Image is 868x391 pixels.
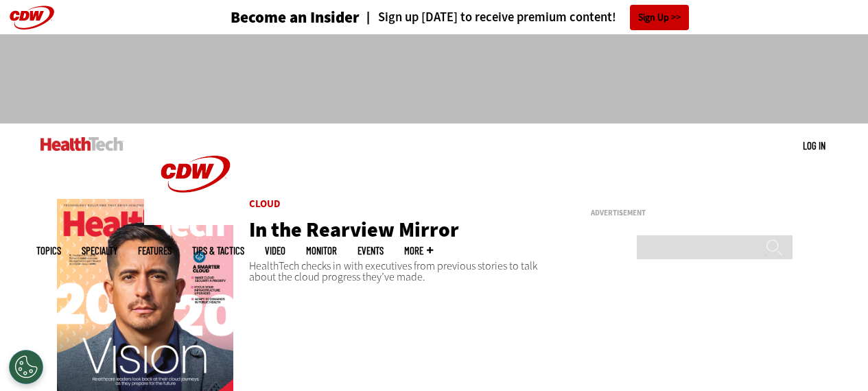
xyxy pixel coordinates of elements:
span: More [404,246,433,256]
a: Tips & Tactics [192,246,244,256]
img: Home [40,137,124,151]
div: User menu [803,139,825,153]
button: Open Preferences [9,350,43,384]
a: Sign Up [630,5,689,30]
div: Cookies Settings [9,350,43,384]
a: MonITor [306,246,337,256]
div: HealthTech checks in with executives from previous stories to talk about the cloud progress they’... [249,199,554,283]
a: CDW [144,214,247,228]
a: Features [138,246,172,256]
span: Specialty [82,246,117,256]
a: Sign up [DATE] to receive premium content! [360,11,616,24]
h3: Become an Insider [231,10,360,25]
img: Home [144,123,247,225]
a: Events [357,246,384,256]
span: Topics [36,246,61,256]
a: Log in [803,139,825,152]
a: Become an Insider [179,10,360,25]
iframe: advertisement [185,48,684,110]
a: Video [265,246,285,256]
